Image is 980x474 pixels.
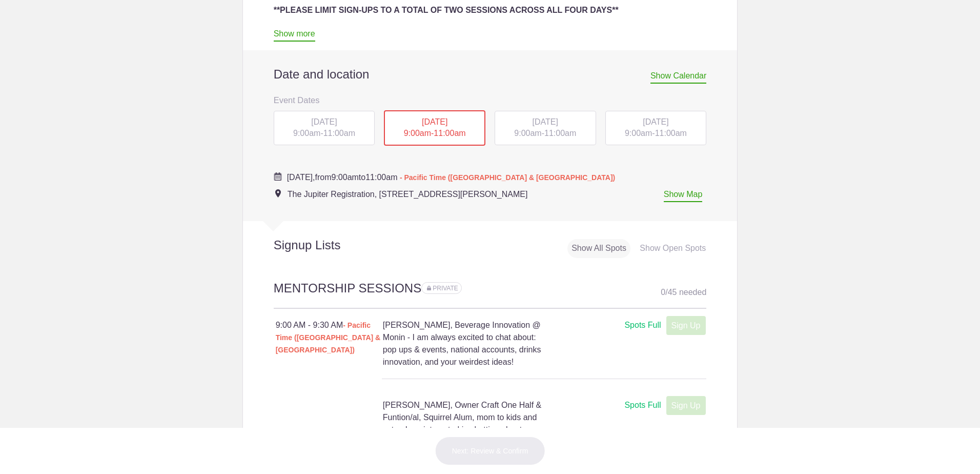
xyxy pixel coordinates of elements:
span: 11:00am [544,129,576,137]
div: 9:00 AM - 9:30 AM [276,319,383,356]
button: [DATE] 9:00am-11:00am [605,110,707,146]
span: 9:00am [625,129,652,137]
img: Cal purple [274,172,282,181]
h2: Signup Lists [243,238,408,253]
button: [DATE] 9:00am-11:00am [494,110,597,146]
div: Show Open Spots [636,239,710,258]
img: Lock [427,286,431,290]
span: PRIVATE [433,285,458,292]
div: We are trying to accommodate as many folks as possible to get the opportunity to connect with a m... [274,16,707,41]
span: 11:00am [434,129,465,137]
button: [DATE] 9:00am-11:00am [273,110,376,146]
a: Show Map [664,190,703,202]
button: [DATE] 9:00am-11:00am [383,110,486,147]
strong: **PLEASE LIMIT SIGN-UPS TO A TOTAL OF TWO SESSIONS ACROSS ALL FOUR DAYS** [274,6,619,14]
span: [DATE], [287,173,315,182]
span: 11:00am [323,129,355,137]
span: Sign ups for this sign up list are private. Your sign up will be visible only to you and the even... [427,285,458,292]
div: - [384,110,485,146]
h2: Date and location [274,67,707,82]
div: Spots Full [624,319,661,332]
span: / [665,288,667,297]
div: 0 45 needed [661,285,706,300]
span: Show Calendar [650,71,706,84]
div: Show All Spots [567,239,630,258]
div: Spots Full [624,399,661,412]
button: Next: Review & Confirm [435,437,545,465]
span: from to [287,173,616,182]
span: 9:00am [331,173,358,182]
div: - [605,111,707,146]
span: 11:00am [655,129,687,137]
h4: [PERSON_NAME], Beverage Innovation @ Monin - I am always excited to chat about: pop ups & events,... [383,319,544,368]
span: 9:00am [293,129,320,137]
span: The Jupiter Registration, [STREET_ADDRESS][PERSON_NAME] [288,190,528,199]
span: 9:00am [404,129,431,137]
span: [DATE] [422,117,447,126]
span: [DATE] [311,117,337,126]
span: [DATE] [533,117,558,126]
h3: Event Dates [274,92,707,108]
span: [DATE] [643,117,668,126]
div: - [274,111,375,146]
span: - Pacific Time ([GEOGRAPHIC_DATA] & [GEOGRAPHIC_DATA]) [276,321,381,354]
span: - Pacific Time ([GEOGRAPHIC_DATA] & [GEOGRAPHIC_DATA]) [400,173,615,182]
a: Show more [274,29,315,42]
span: 9:00am [514,129,541,137]
img: Event location [275,189,281,197]
div: - [495,111,596,146]
h2: MENTORSHIP SESSIONS [274,280,707,309]
span: 11:00am [365,173,397,182]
